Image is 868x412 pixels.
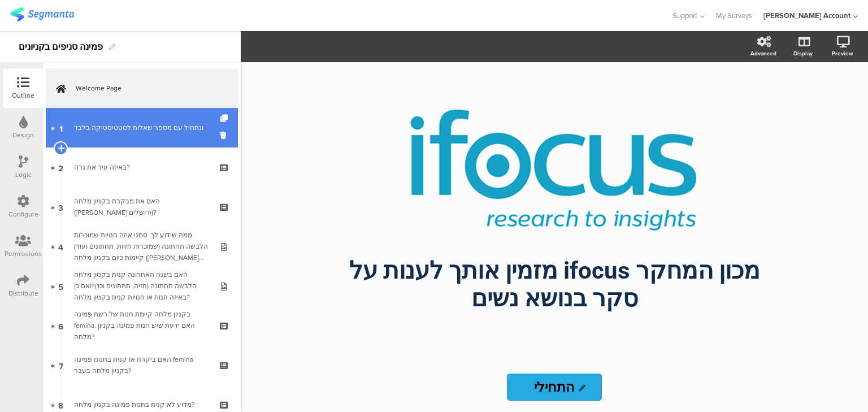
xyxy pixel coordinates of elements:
[74,162,209,173] div: באיזה עיר את גרה?
[46,108,238,148] a: 1 ונתחיל עם מספר שאלות לסטטיסטיקה בלבד
[46,345,238,385] a: 7 האם ביקרת או קנית בחנות פמינה femina בקניון מלחה בעבר?
[832,49,853,58] div: Preview
[58,280,63,292] span: 5
[58,201,63,213] span: 3
[59,359,63,371] span: 7
[59,122,63,134] span: 1
[507,374,602,401] input: Start
[46,187,238,227] a: 3 האם את מבקרת בקניון מלחה ([PERSON_NAME] ירושלים)?
[74,122,209,133] div: ונתחיל עם מספר שאלות לסטטיסטיקה בלבד
[763,10,850,21] div: [PERSON_NAME] Account
[74,399,209,410] div: מדוע לא קנית בחנות פמינה בקניון מלחה?
[220,130,230,141] i: Delete
[46,266,238,306] a: 5 האם בשנה האחרונה קנית בקניון מלחה הלבשה תחתונה (חזיה, תחתונים וכו')?ואם כן באיזה חנות או חנויות...
[74,196,209,218] div: האם את מבקרת בקניון מלחה (עזריאלי ירושלים)?
[58,319,63,332] span: 6
[58,161,63,174] span: 2
[58,240,63,253] span: 4
[19,38,103,56] div: פמינה סניפים בקניונים
[12,90,34,101] div: Outline
[12,130,34,140] div: Design
[793,49,813,58] div: Display
[46,68,238,108] a: Welcome Page
[5,249,42,259] div: Permissions
[15,170,32,180] div: Logic
[74,229,209,263] div: ממה שידוע לך, סמני איזה חנויות שמוכרות הלבשה תחתונה (שמוכרות חזיות, תחתונים ועוד) קיימות כיום בקנ...
[345,257,763,312] p: מכון המחקר ifocus מזמין אותך לענות על סקר בנושא נשים
[46,306,238,345] a: 6 בקניון מלחה קיימת חנות של רשת פמינה femina. האם ידעת שיש חנות פמינה בקניון מלחה?
[74,309,209,342] div: בקניון מלחה קיימת חנות של רשת פמינה femina. האם ידעת שיש חנות פמינה בקניון מלחה?
[8,209,38,219] div: Configure
[672,10,697,21] span: Support
[8,288,38,298] div: Distribute
[46,227,238,266] a: 4 ממה שידוע לך, סמני איזה חנויות שמוכרות הלבשה תחתונה (שמוכרות חזיות, תחתונים ועוד) קיימות כיום ב...
[74,269,209,303] div: האם בשנה האחרונה קנית בקניון מלחה הלבשה תחתונה (חזיה, תחתונים וכו')?ואם כן באיזה חנות או חנויות ק...
[10,7,74,21] img: segmanta logo
[220,115,230,122] i: Duplicate
[74,354,209,376] div: האם ביקרת או קנית בחנות פמינה femina בקניון מלחה בעבר?
[58,398,63,411] span: 8
[46,148,238,187] a: 2 באיזה עיר את גרה?
[76,83,220,94] span: Welcome Page
[750,49,776,58] div: Advanced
